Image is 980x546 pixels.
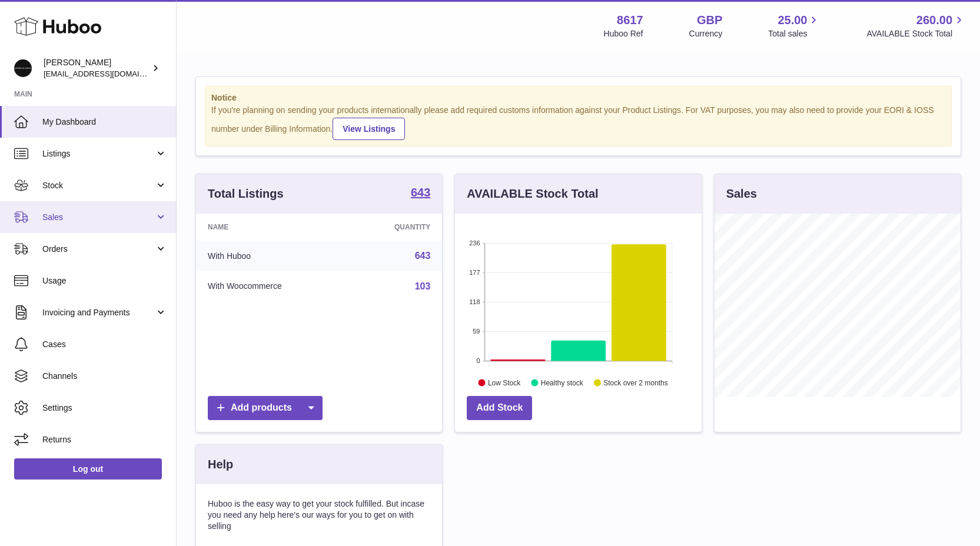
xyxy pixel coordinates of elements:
[208,186,284,202] h3: Total Listings
[866,28,966,39] span: AVAILABLE Stock Total
[44,69,173,78] span: [EMAIL_ADDRESS][DOMAIN_NAME]
[42,275,167,287] span: Usage
[411,187,430,201] a: 643
[44,57,150,79] div: [PERSON_NAME]
[14,458,162,480] a: Log out
[208,396,323,420] a: Add products
[778,12,807,28] span: 25.00
[196,241,349,271] td: With Huboo
[196,214,349,241] th: Name
[617,12,643,28] strong: 8617
[211,92,945,104] strong: Notice
[333,118,405,140] a: View Listings
[42,116,167,128] span: My Dashboard
[689,28,723,39] div: Currency
[415,281,431,291] a: 103
[541,378,584,387] text: Healthy stock
[469,269,480,276] text: 177
[42,212,155,223] span: Sales
[208,498,430,532] p: Huboo is the easy way to get your stock fulfilled. But incase you need any help here's our ways f...
[477,357,480,364] text: 0
[604,28,643,39] div: Huboo Ref
[768,12,820,39] a: 25.00 Total sales
[42,371,167,382] span: Channels
[467,186,598,202] h3: AVAILABLE Stock Total
[42,244,155,255] span: Orders
[604,378,668,387] text: Stock over 2 months
[42,148,155,159] span: Listings
[14,59,32,77] img: hello@alfredco.com
[42,434,167,445] span: Returns
[726,186,757,202] h3: Sales
[196,271,349,302] td: With Woocommerce
[208,457,233,472] h3: Help
[415,251,431,261] a: 643
[211,105,945,140] div: If you're planning on sending your products internationally please add required customs informati...
[469,239,480,247] text: 236
[349,214,443,241] th: Quantity
[42,402,167,414] span: Settings
[866,12,966,39] a: 260.00 AVAILABLE Stock Total
[768,28,820,39] span: Total sales
[488,378,521,387] text: Low Stock
[411,187,430,198] strong: 643
[469,298,480,305] text: 118
[697,12,722,28] strong: GBP
[42,307,155,318] span: Invoicing and Payments
[42,339,167,350] span: Cases
[473,328,480,335] text: 59
[467,396,532,420] a: Add Stock
[42,180,155,191] span: Stock
[916,12,952,28] span: 260.00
